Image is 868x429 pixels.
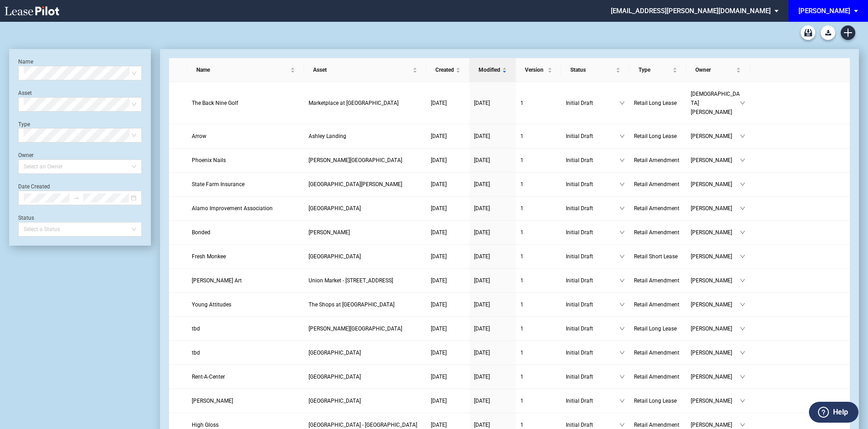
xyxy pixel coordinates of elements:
span: down [740,302,745,307]
a: Arrow [192,132,299,141]
span: [DATE] [431,229,447,236]
span: Retail Amendment [634,350,679,356]
a: [DATE] [431,228,465,237]
a: Retail Long Lease [634,396,682,405]
th: Created [426,58,469,82]
span: [DATE] [474,229,490,236]
span: Montgomery Village Crossing [309,157,402,163]
span: Uptown Park - East [309,422,417,428]
a: Create new document [841,25,855,40]
span: Atherton [309,229,350,236]
a: Union Market - [STREET_ADDRESS] [309,276,422,285]
span: Springdale Shopping Center [309,374,361,380]
label: Owner [18,152,34,158]
span: [DATE] [431,350,447,356]
span: Freshfields Village [309,350,361,356]
a: [DATE] [431,180,465,189]
span: [DATE] [474,350,490,356]
a: 1 [520,396,557,405]
span: down [740,374,745,380]
a: 1 [520,348,557,357]
label: Status [18,215,34,221]
span: Retail Amendment [634,157,679,163]
span: [PERSON_NAME] [691,180,740,189]
a: Bonded [192,228,299,237]
a: The Back Nine Golf [192,99,299,108]
a: Retail Amendment [634,372,682,381]
a: [DATE] [431,99,465,108]
th: Modified [469,58,516,82]
span: Andrews Square [309,325,402,332]
a: [PERSON_NAME][GEOGRAPHIC_DATA] [309,156,422,165]
a: Retail Long Lease [634,324,682,333]
span: The Shops at La Jolla Village [309,301,394,308]
span: down [619,278,625,283]
span: 1 [520,422,524,428]
span: 1 [520,229,524,236]
span: [DATE] [474,374,490,380]
a: [DATE] [474,252,511,261]
a: Retail Amendment [634,276,682,285]
span: Maggie Michael Art [192,277,242,284]
span: Retail Long Lease [634,398,677,404]
span: down [619,422,625,428]
span: Asset [313,65,411,74]
a: [DATE] [431,324,465,333]
span: [PERSON_NAME] [691,132,740,141]
a: [PERSON_NAME] [309,228,422,237]
span: to [73,195,80,201]
span: down [740,278,745,283]
a: 1 [520,228,557,237]
span: [DATE] [431,133,447,139]
span: [PERSON_NAME] [691,372,740,381]
span: down [619,398,625,404]
span: Retail Short Lease [634,253,678,260]
a: Retail Short Lease [634,252,682,261]
span: [PERSON_NAME] [691,276,740,285]
span: Retail Amendment [634,301,679,308]
a: 1 [520,372,557,381]
a: [DATE] [431,204,465,213]
a: [GEOGRAPHIC_DATA][PERSON_NAME] [309,180,422,189]
span: [DATE] [431,398,447,404]
span: 1 [520,374,524,380]
span: 1 [520,205,524,212]
span: Retail Long Lease [634,325,677,332]
a: Alamo Improvement Association [192,204,299,213]
span: down [740,230,745,235]
a: Retail Long Lease [634,132,682,141]
a: Retail Amendment [634,228,682,237]
a: [DATE] [431,132,465,141]
span: 1 [520,157,524,163]
label: Type [18,121,30,128]
a: [DATE] [431,156,465,165]
span: down [740,100,745,106]
th: Type [629,58,686,82]
a: 1 [520,324,557,333]
span: down [740,158,745,163]
span: Union Market - 1271 5th Street NE [309,277,393,284]
a: Ashley Landing [309,132,422,141]
span: Initial Draft [566,396,619,405]
span: Alamo Improvement Association [192,205,273,212]
span: down [740,422,745,428]
span: Retail Amendment [634,181,679,187]
a: Fresh Monkee [192,252,299,261]
span: Modified [479,65,500,74]
span: Retail Amendment [634,277,679,284]
a: [DATE] [474,99,511,108]
span: State Farm Insurance [192,181,244,187]
span: Phoenix Nails [192,157,226,163]
span: 1 [520,398,524,404]
span: Initial Draft [566,324,619,333]
span: Initial Draft [566,132,619,141]
a: Marketplace at [GEOGRAPHIC_DATA] [309,99,422,108]
th: Status [561,58,629,82]
span: 1 [520,100,524,106]
th: Owner [686,58,750,82]
a: 1 [520,252,557,261]
span: Initial Draft [566,156,619,165]
span: 1 [520,277,524,284]
span: Freshfields Village [309,398,361,404]
label: Asset [18,90,32,96]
